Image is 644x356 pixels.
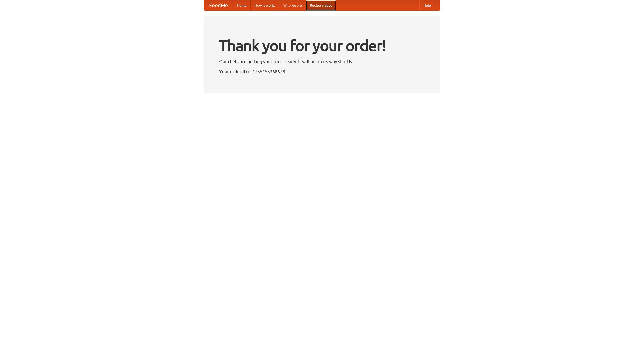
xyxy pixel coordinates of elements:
a: FoodMe [204,0,233,10]
a: Home [233,0,251,10]
a: Help [419,0,435,10]
h1: Thank you for your order! [219,33,425,58]
a: Who we are [279,0,306,10]
p: Our chefs are getting your food ready. It will be on its way shortly. [219,58,425,65]
a: Recipe videos [306,0,336,10]
a: How it works [251,0,279,10]
p: Your order ID is 1755155368678. [219,68,425,75]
